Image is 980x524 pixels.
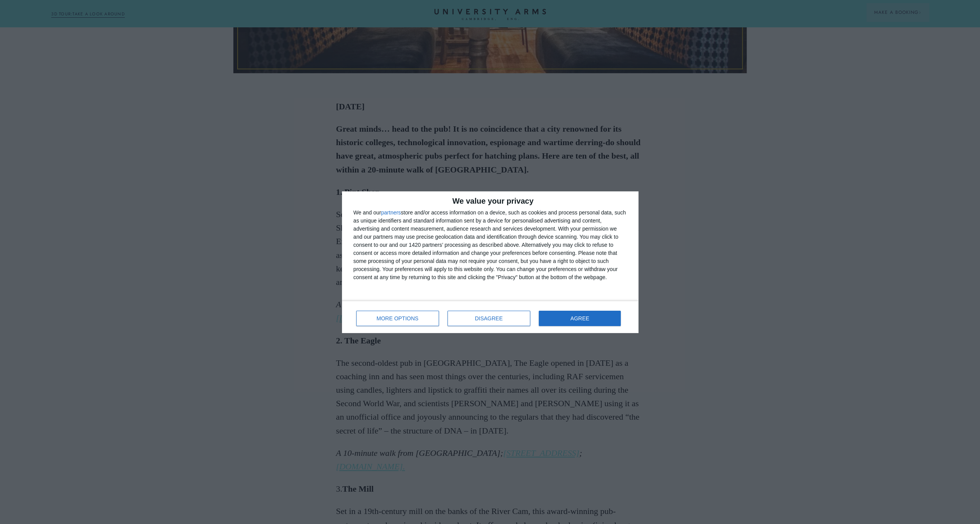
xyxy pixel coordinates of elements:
button: DISAGREE [447,311,530,326]
span: MORE OPTIONS [377,316,419,321]
h2: We value your privacy [353,197,627,205]
div: We and our store and/or access information on a device, such as cookies and process personal data... [353,209,627,281]
button: partners [381,210,401,215]
button: MORE OPTIONS [356,311,439,326]
span: AGREE [570,316,589,321]
button: AGREE [539,311,621,326]
span: DISAGREE [475,316,503,321]
div: qc-cmp2-ui [342,191,638,333]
